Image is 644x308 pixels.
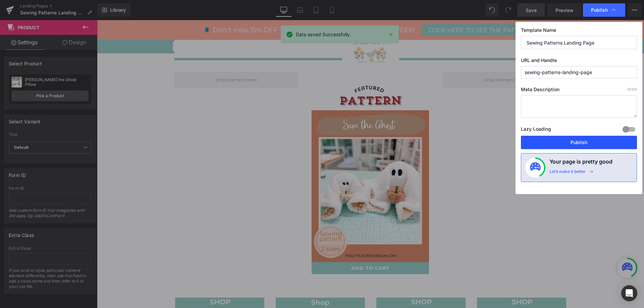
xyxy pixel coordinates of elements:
[106,6,318,14] span: 🧵 Don't miss 15% OFF THE FEATURED PATTERN OF THE WEEK!
[254,245,293,251] span: Add To Cart
[591,7,608,13] span: Publish
[521,86,637,95] label: Meta Description
[521,136,637,149] button: Publish
[628,87,637,91] span: /320
[530,162,541,173] img: onboarding-status.svg
[549,169,586,178] div: Let’s make it better
[325,4,441,16] a: CLICK HERE TO SEE THE PATTERN!
[521,27,637,36] label: Template Name
[628,87,630,91] span: 0
[521,57,637,66] label: URL and Handle
[215,242,332,254] button: Add To Cart
[521,125,551,136] label: Lazy Loading
[621,285,637,301] div: Open Intercom Messenger
[549,158,612,169] h4: Your page is pretty good
[215,90,332,242] img: Sam the Ghost Pillow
